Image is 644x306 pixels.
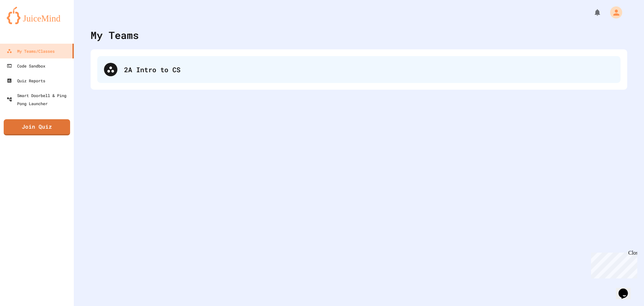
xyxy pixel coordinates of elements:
iframe: chat widget [616,279,637,299]
div: Code Sandbox [7,62,45,70]
div: My Account [603,5,624,20]
div: 2A Intro to CS [97,56,621,83]
div: 2A Intro to CS [124,64,614,75]
img: logo-orange.svg [7,7,67,24]
a: Join Quiz [4,119,70,135]
div: Quiz Reports [7,77,45,85]
div: My Teams [91,28,139,43]
div: My Notifications [581,7,603,18]
div: Chat with us now!Close [3,3,46,43]
div: Smart Doorbell & Ping Pong Launcher [7,91,71,107]
div: My Teams/Classes [7,47,55,55]
iframe: chat widget [588,250,637,278]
